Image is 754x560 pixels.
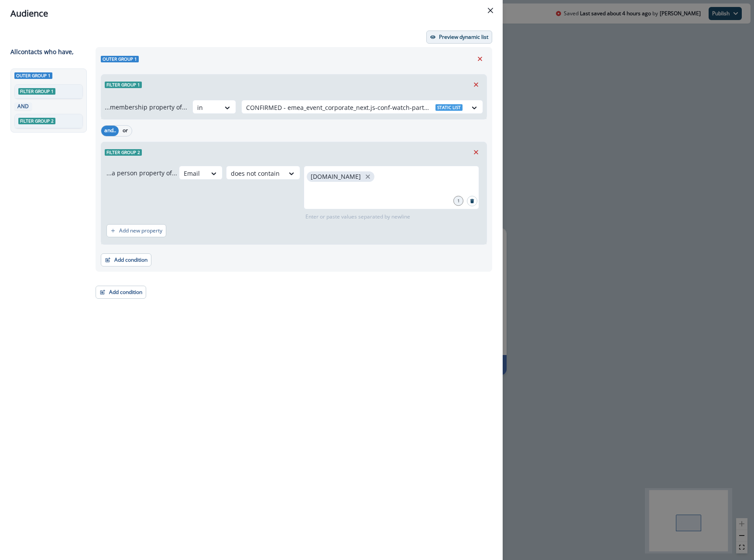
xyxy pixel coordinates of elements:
[483,3,497,17] button: Close
[16,102,30,110] p: AND
[467,196,477,206] button: Search
[453,196,463,206] div: 1
[10,47,74,56] p: All contact s who have,
[96,286,146,299] button: Add condition
[18,88,55,95] span: Filter group 1
[469,78,483,91] button: Remove
[105,149,142,156] span: Filter group 2
[101,126,119,136] button: and..
[439,34,488,40] p: Preview dynamic list
[119,126,132,136] button: or
[105,82,142,88] span: Filter group 1
[363,172,372,181] button: close
[14,72,52,79] span: Outer group 1
[18,118,55,124] span: Filter group 2
[119,228,162,234] p: Add new property
[304,213,412,221] p: Enter or paste values separated by newline
[10,7,492,20] div: Audience
[426,31,492,44] button: Preview dynamic list
[101,56,139,62] span: Outer group 1
[469,146,483,159] button: Remove
[311,173,361,181] p: [DOMAIN_NAME]
[473,52,487,65] button: Remove
[106,224,166,237] button: Add new property
[105,102,187,112] p: ...membership property of...
[101,253,151,266] button: Add condition
[106,168,177,178] p: ...a person property of...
